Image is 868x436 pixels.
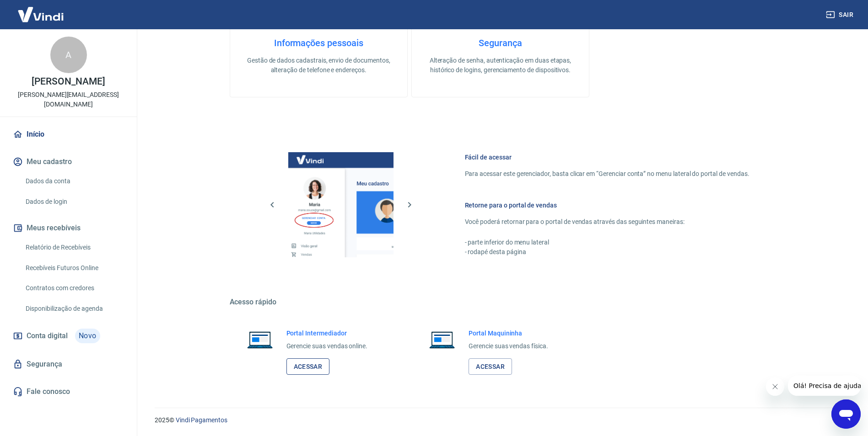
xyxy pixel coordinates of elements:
iframe: Mensagem da empresa [788,376,861,396]
div: A [50,37,87,73]
h6: Portal Maquininha [469,329,548,338]
img: Vindi [11,0,70,28]
a: Acessar [286,358,330,375]
p: - parte inferior do menu lateral [465,238,749,247]
iframe: Botão para abrir a janela de mensagens [831,399,861,429]
img: Imagem da dashboard mostrando o botão de gerenciar conta na sidebar no lado esquerdo [288,152,394,257]
a: Recebíveis Futuros Online [22,259,126,277]
a: Relatório de Recebíveis [22,238,126,257]
a: Início [11,124,126,144]
a: Dados de login [22,192,126,211]
span: Novo [75,329,100,343]
span: Conta digital [27,330,68,342]
h4: Segurança [426,37,574,48]
p: [PERSON_NAME] [32,77,105,86]
button: Sair [824,6,857,23]
a: Vindi Pagamentos [176,416,227,424]
span: Olá! Precisa de ajuda? [5,6,77,14]
p: Gestão de dados cadastrais, envio de documentos, alteração de telefone e endereços. [245,56,393,75]
p: Para acessar este gerenciador, basta clicar em “Gerenciar conta” no menu lateral do portal de ven... [465,169,749,179]
p: Gerencie suas vendas online. [286,341,368,351]
img: Imagem de um notebook aberto [241,329,279,351]
h6: Fácil de acessar [465,153,749,162]
p: [PERSON_NAME][EMAIL_ADDRESS][DOMAIN_NAME] [7,90,129,109]
p: Alteração de senha, autenticação em duas etapas, histórico de logins, gerenciamento de dispositivos. [426,56,574,75]
p: 2025 © [155,415,846,425]
h5: Acesso rápido [230,298,771,307]
iframe: Fechar mensagem [766,378,784,396]
a: Fale conosco [11,382,126,402]
button: Meu cadastro [11,152,126,172]
img: Imagem de um notebook aberto [423,329,461,351]
a: Disponibilização de agenda [22,299,126,318]
h6: Retorne para o portal de vendas [465,201,749,210]
h6: Portal Intermediador [286,329,368,338]
a: Contratos com credores [22,279,126,298]
a: Conta digitalNovo [11,325,126,347]
a: Acessar [469,358,512,375]
p: Você poderá retornar para o portal de vendas através das seguintes maneiras: [465,217,749,227]
p: Gerencie suas vendas física. [469,341,548,351]
h4: Informações pessoais [245,37,393,48]
p: - rodapé desta página [465,247,749,257]
a: Dados da conta [22,172,126,191]
button: Meus recebíveis [11,218,126,238]
a: Segurança [11,354,126,374]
